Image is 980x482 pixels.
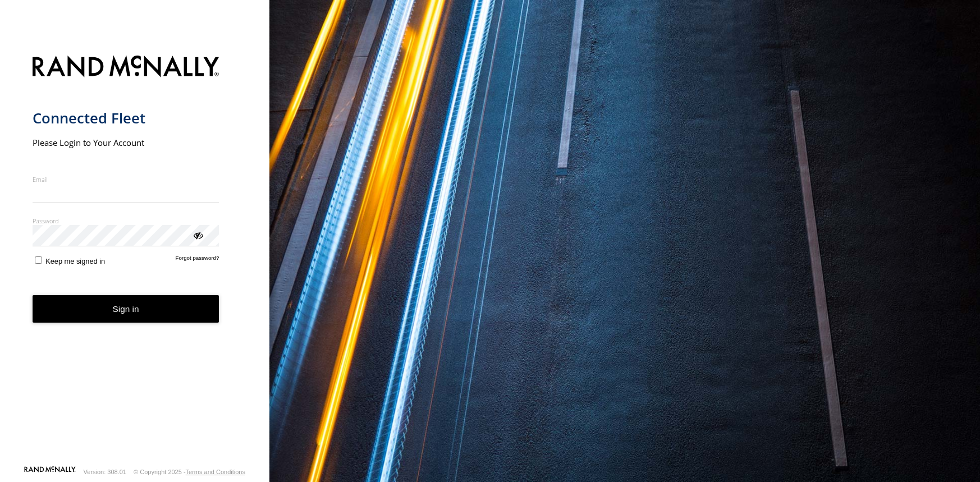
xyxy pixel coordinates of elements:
span: Keep me signed in [45,257,105,265]
button: Sign in [33,295,219,323]
a: Visit our Website [24,466,76,478]
a: Forgot password? [176,255,219,265]
form: main [33,49,237,465]
label: Email [33,175,219,183]
div: Version: 308.01 [84,469,126,475]
h1: Connected Fleet [33,109,219,127]
a: Terms and Conditions [186,469,245,475]
div: © Copyright 2025 - [134,469,245,475]
label: Password [33,217,219,225]
img: Rand McNally [33,53,219,82]
input: Keep me signed in [35,256,42,264]
div: ViewPassword [192,229,203,240]
h2: Please Login to Your Account [33,137,219,148]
